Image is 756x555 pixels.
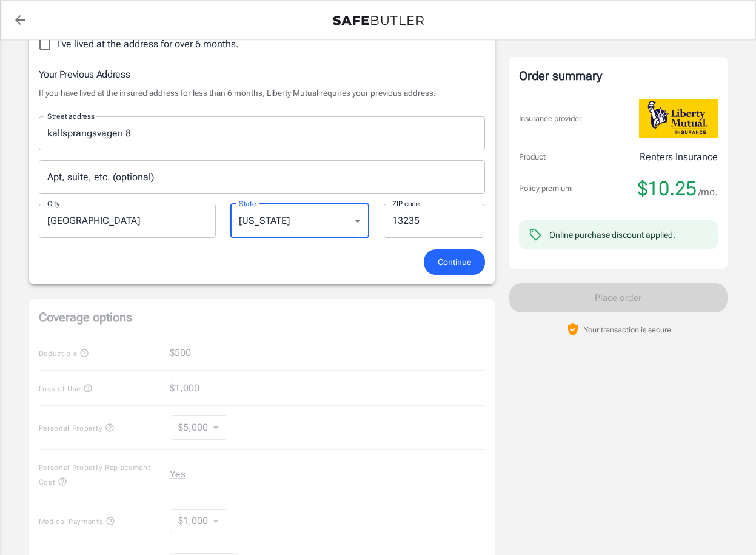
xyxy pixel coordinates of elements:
p: Renters Insurance [640,150,718,164]
button: Continue [424,249,485,275]
p: If you have lived at the insured address for less than 6 months, Liberty Mutual requires your pre... [39,87,485,99]
span: I've lived at the address for over 6 months. [58,37,239,52]
p: Insurance provider [519,113,581,125]
p: Product [519,151,546,163]
div: Online purchase discount applied. [549,229,675,241]
img: Liberty Mutual [639,99,718,138]
p: Your transaction is secure [584,324,671,335]
span: /mo. [698,184,718,201]
label: Street address [47,111,95,121]
label: State [239,198,256,209]
img: Back to quotes [333,16,424,25]
label: ZIP code [392,198,420,209]
h6: Your Previous Address [39,67,485,82]
p: Policy premium [519,183,572,195]
div: Order summary [519,67,718,85]
span: Continue [438,255,471,270]
label: City [47,198,59,209]
a: back to quotes [8,8,32,32]
span: $10.25 [638,177,697,201]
